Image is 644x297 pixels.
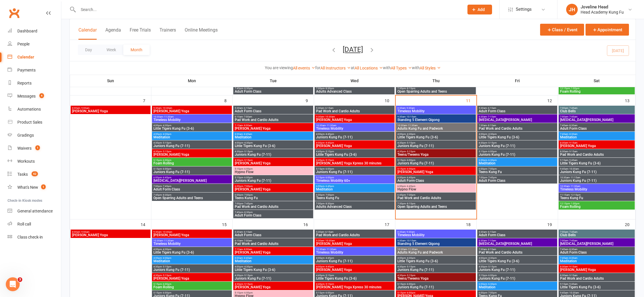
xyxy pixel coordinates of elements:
span: 12:15pm [560,202,634,205]
span: 5:15pm [234,176,312,179]
span: 5:15pm [153,168,231,170]
strong: with [412,65,420,70]
span: 9:30am [316,115,393,118]
span: - 4:30pm [406,133,415,135]
th: Sun [70,75,151,87]
span: - 10:30am [324,115,335,118]
span: - 7:15am [487,115,496,118]
span: - 7:30pm [406,194,415,196]
span: 5:30am [316,107,393,109]
span: 6:30am [478,115,556,118]
a: Messages 4 [8,90,61,103]
span: 4:00pm [153,133,231,135]
a: Product Sales [8,116,61,129]
span: Add [478,7,485,12]
a: All Locations [355,66,383,70]
span: - 8:30pm [243,87,253,90]
span: 5:15pm [316,176,393,179]
span: Little Tigers Kung Fu (3-6) [153,127,231,130]
a: Roll call [8,218,61,231]
span: 4 [39,93,44,98]
span: 7:00pm [153,185,231,188]
a: All Styles [420,66,441,70]
span: - 4:45pm [324,133,334,135]
span: 6:00pm [397,176,475,179]
div: 9 [306,96,314,105]
span: Timeless Mobility [560,188,634,191]
span: Adult Form Class [397,179,475,182]
span: - 4:45pm [324,142,334,144]
span: - 5:15pm [162,150,171,153]
a: Gradings [8,129,61,142]
span: Timeless Mobility [397,109,475,113]
span: - 6:00pm [324,168,334,170]
span: Hypno Flow [234,170,312,174]
span: Teens/Tweens Yoga [397,153,475,156]
span: 7:00pm [316,87,393,90]
span: Juniors Kung Fu (7-11) [478,144,556,148]
span: 6:00pm [153,176,231,179]
span: 7:15am [234,124,312,127]
span: Standing 5 Element Qigong [397,118,475,122]
a: People [8,38,61,51]
span: 6:45pm [397,194,475,196]
span: Juniors Kung Fu (7-11) [397,162,475,165]
span: 12:15pm [560,87,634,90]
span: - 11:30am [407,124,418,127]
span: 7:00pm [234,202,312,205]
div: Roll call [17,222,31,226]
span: Little Tigers Kung Fu (3-6) [478,135,556,139]
span: Adults Kung Fu and Padwork [397,127,475,130]
input: Search... [76,5,460,14]
span: 4:30pm [234,150,312,153]
span: - 7:00pm [487,168,497,170]
span: 4:00pm [234,142,312,144]
span: - 8:00am [243,124,252,127]
div: 12 [547,96,558,105]
span: [PERSON_NAME] Yoga [153,153,231,156]
span: Adults Advanced Class [316,90,393,93]
span: Teens Kung Fu [316,196,393,200]
span: Juniors Kung Fu (7-11) [397,144,475,148]
span: 4:45pm [316,159,393,162]
span: 6:00pm [234,194,312,196]
span: 8:00am [234,133,312,135]
span: [PERSON_NAME] Yoga [316,144,393,148]
span: 7:30pm [397,87,475,90]
button: Day [78,45,99,55]
span: [PERSON_NAME] Yoga [397,170,475,174]
span: Meditation [316,188,393,191]
div: Tasks [17,172,28,177]
div: 10 [385,96,395,105]
div: 7 [143,96,151,105]
span: - 9:30am [406,107,415,109]
span: - 8:45am [243,133,252,135]
th: Sat [558,75,636,87]
span: Teens Kung Fu [234,196,312,200]
span: 10:30am [153,115,231,118]
span: 5:15pm [234,168,312,170]
span: - 10:30am [568,168,579,170]
span: 7:45pm [234,87,312,90]
span: - 5:15pm [243,159,253,162]
strong: for [315,65,320,70]
span: 7:30am [478,124,556,127]
span: - 5:15pm [243,150,253,153]
span: - 8:15am [487,124,496,127]
span: 10:30am [560,176,634,179]
th: Wed [314,75,395,87]
span: 4:30pm [153,150,231,153]
span: Open Sparring Adults and Teens [397,90,475,93]
div: Messages [17,94,36,98]
span: [MEDICAL_DATA][PERSON_NAME] [560,118,634,122]
a: Workouts [8,155,61,168]
button: Appointment [586,24,629,36]
span: - 6:15am [243,107,252,109]
span: 5:15pm [153,159,231,162]
span: 7:00pm [478,176,556,179]
span: [PERSON_NAME] Yoga [234,162,312,165]
span: - 6:45pm [406,176,415,179]
span: [MEDICAL_DATA][PERSON_NAME] [153,179,231,182]
strong: at [351,65,355,70]
span: 42 [32,171,38,176]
